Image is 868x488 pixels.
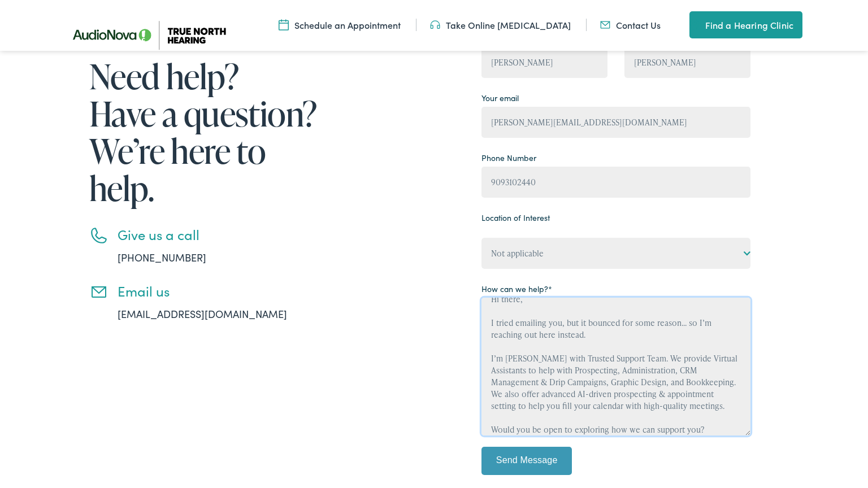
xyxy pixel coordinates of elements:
h1: Need help? Have a question? We’re here to help. [89,58,321,207]
input: Send Message [481,447,572,475]
label: How can we help? [481,283,552,295]
img: Icon symbolizing a calendar in color code ffb348 [279,19,289,31]
img: utility icon [689,18,700,32]
a: Find a Hearing Clinic [689,11,802,38]
a: Contact Us [600,19,661,31]
label: Your email [481,92,519,104]
input: example@gmail.com [481,107,750,138]
input: First Name [481,47,607,78]
a: Schedule an Appointment [279,19,401,31]
label: Location of Interest [481,212,550,224]
img: Headphones icon in color code ffb348 [430,19,440,31]
a: [PHONE_NUMBER] [118,250,206,264]
form: Contact form [481,29,750,483]
h3: Give us a call [118,226,321,243]
a: [EMAIL_ADDRESS][DOMAIN_NAME] [118,307,287,321]
img: Mail icon in color code ffb348, used for communication purposes [600,19,610,31]
input: Last Name [624,47,750,78]
h3: Email us [118,283,321,299]
input: (XXX) XXX - XXXX [481,167,750,198]
a: Take Online [MEDICAL_DATA] [430,19,571,31]
label: Phone Number [481,152,536,164]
